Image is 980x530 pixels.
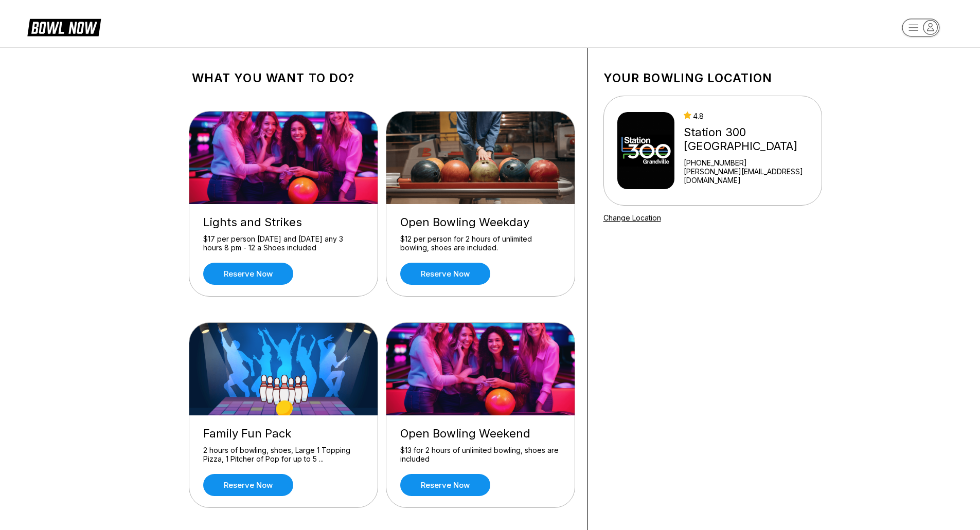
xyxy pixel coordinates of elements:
img: Open Bowling Weekday [386,112,576,204]
img: Station 300 Grandville [617,112,675,189]
a: Reserve now [203,474,293,496]
div: $13 for 2 hours of unlimited bowling, shoes are included [400,446,561,464]
a: Reserve now [203,263,293,285]
div: Family Fun Pack [203,427,364,441]
div: Lights and Strikes [203,215,364,229]
img: Family Fun Pack [189,323,379,415]
h1: Your bowling location [603,71,822,85]
div: 4.8 [684,112,817,120]
div: Station 300 [GEOGRAPHIC_DATA] [684,125,817,153]
h1: What you want to do? [192,71,572,85]
div: Open Bowling Weekday [400,215,561,229]
div: $17 per person [DATE] and [DATE] any 3 hours 8 pm - 12 a Shoes included [203,234,364,252]
img: Lights and Strikes [189,112,379,204]
a: Reserve now [400,263,490,285]
a: Change Location [603,213,661,222]
img: Open Bowling Weekend [386,323,576,415]
a: Reserve now [400,474,490,496]
a: [PERSON_NAME][EMAIL_ADDRESS][DOMAIN_NAME] [684,167,817,185]
div: $12 per person for 2 hours of unlimited bowling, shoes are included. [400,234,561,252]
div: [PHONE_NUMBER] [684,158,817,167]
div: 2 hours of bowling, shoes, Large 1 Topping Pizza, 1 Pitcher of Pop for up to 5 ... [203,446,364,464]
div: Open Bowling Weekend [400,427,561,441]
